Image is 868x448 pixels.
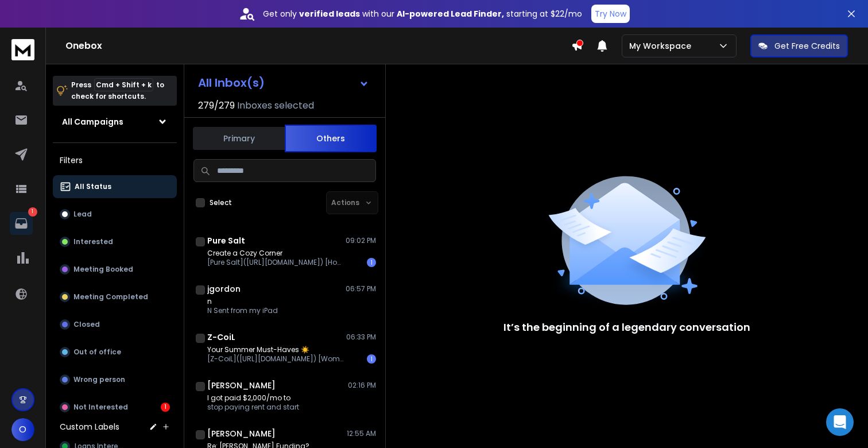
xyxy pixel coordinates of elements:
p: 06:57 PM [346,284,376,293]
button: Try Now [591,5,630,23]
button: All Inbox(s) [189,71,378,94]
button: Get Free Credits [750,34,848,57]
button: Meeting Booked [53,258,177,281]
h1: [PERSON_NAME] [207,428,276,439]
p: All Status [75,182,111,191]
p: My Workspace [629,40,696,52]
label: Select [210,198,232,207]
p: n [207,297,278,306]
p: 09:02 PM [346,236,376,245]
p: Wrong person [73,375,125,384]
button: Meeting Completed [53,285,177,308]
p: Get only with our starting at $22/mo [263,8,582,20]
button: Others [285,125,377,152]
h1: All Campaigns [62,116,123,128]
strong: AI-powered Lead Finder, [397,8,504,20]
button: Lead [53,203,177,226]
p: Meeting Booked [73,265,133,274]
div: 1 [367,258,376,267]
button: O [11,418,34,441]
p: It’s the beginning of a legendary conversation [503,319,750,335]
h1: Onebox [65,39,571,53]
img: logo [11,39,34,60]
div: Open Intercom Messenger [826,408,854,436]
p: Closed [73,320,100,329]
h1: Pure Salt [207,235,245,246]
h1: jgordon [207,283,241,295]
p: Get Free Credits [774,40,840,52]
p: 02:16 PM [348,381,376,390]
h1: Z-CoiL [207,331,235,343]
p: I got paid $2,000/mo to [207,393,299,403]
h3: Filters [53,152,177,168]
h3: Custom Labels [60,421,119,432]
p: Try Now [595,8,626,20]
p: stop paying rent and start [207,403,299,412]
p: Your Summer Must-Haves ☀️ [207,345,345,354]
p: Not Interested [73,403,128,412]
button: Out of office [53,341,177,364]
p: Out of office [73,347,121,357]
span: 279 / 279 [198,99,235,113]
div: 1 [367,354,376,364]
div: 1 [161,403,170,412]
button: Wrong person [53,368,177,391]
h1: [PERSON_NAME] [207,380,276,391]
p: [Pure Salt]([URL][DOMAIN_NAME]) [How to Create [207,258,345,267]
button: Primary [193,126,285,151]
p: N Sent from my iPad [207,306,278,315]
button: All Status [53,175,177,198]
p: 1 [28,207,37,217]
h3: Inboxes selected [237,99,314,113]
p: 06:33 PM [346,333,376,342]
p: Meeting Completed [73,292,148,302]
p: 12:55 AM [347,429,376,438]
strong: verified leads [299,8,360,20]
p: Lead [73,210,92,219]
h1: All Inbox(s) [198,77,265,88]
button: All Campaigns [53,110,177,133]
button: Not Interested1 [53,396,177,419]
p: [Z-CoiL]([URL][DOMAIN_NAME]) [Women]([URL][DOMAIN_NAME]) [Men]([URL][DOMAIN_NAME]) [How It Works]... [207,354,345,364]
button: Closed [53,313,177,336]
span: Cmd + Shift + k [94,78,153,91]
p: Press to check for shortcuts. [71,79,164,102]
p: Create a Cozy Corner [207,249,345,258]
a: 1 [10,212,33,235]
p: Interested [73,237,113,246]
button: Interested [53,230,177,253]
